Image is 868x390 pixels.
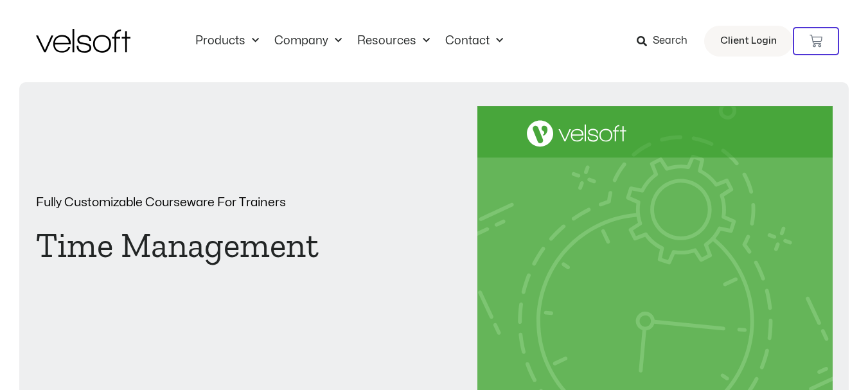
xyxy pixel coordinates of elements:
[637,30,696,52] a: Search
[36,228,391,263] h1: Time Management
[653,33,687,49] span: Search
[188,34,511,48] nav: Menu
[267,34,350,48] a: CompanyMenu Toggle
[704,26,793,57] a: Client Login
[36,197,391,209] p: Fully Customizable Courseware For Trainers
[36,29,130,53] img: Velsoft Training Materials
[720,33,777,49] span: Client Login
[350,34,438,48] a: ResourcesMenu Toggle
[188,34,267,48] a: ProductsMenu Toggle
[438,34,511,48] a: ContactMenu Toggle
